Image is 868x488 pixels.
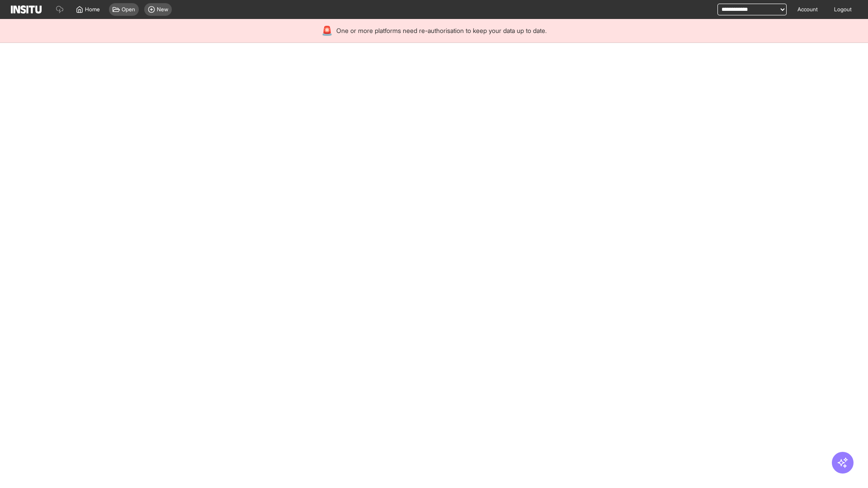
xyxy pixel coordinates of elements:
[85,6,100,13] span: Home
[11,5,42,14] img: Logo
[157,6,168,13] span: New
[321,24,333,37] div: 🚨
[122,6,135,13] span: Open
[336,26,547,35] span: One or more platforms need re-authorisation to keep your data up to date.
